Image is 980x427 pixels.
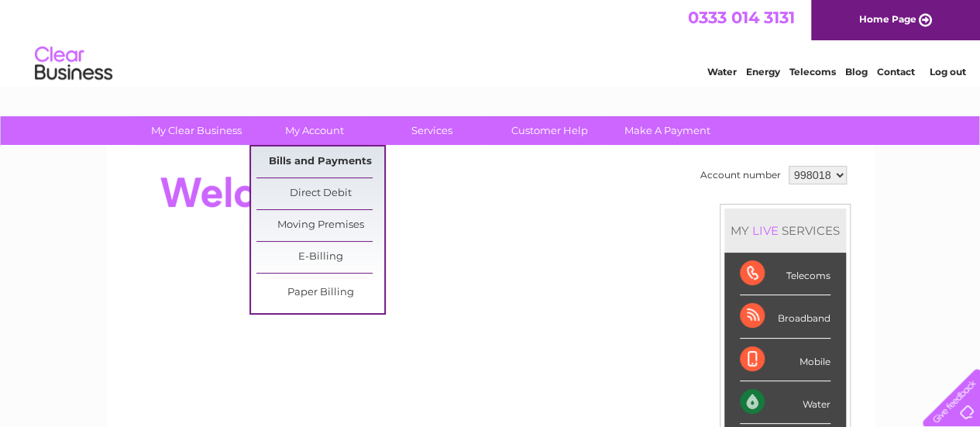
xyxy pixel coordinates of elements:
[256,210,384,241] a: Moving Premises
[125,9,857,75] div: Clear Business is a trading name of Verastar Limited (registered in [GEOGRAPHIC_DATA] No. 3667643...
[845,66,868,77] a: Blog
[707,66,737,77] a: Water
[603,116,731,145] a: Make A Payment
[877,66,915,77] a: Contact
[724,208,846,253] div: MY SERVICES
[256,242,384,273] a: E-Billing
[132,116,260,145] a: My Clear Business
[740,295,830,338] div: Broadband
[740,381,830,424] div: Water
[929,66,965,77] a: Log out
[34,40,113,88] img: logo.png
[789,66,836,77] a: Telecoms
[740,339,830,381] div: Mobile
[740,253,830,295] div: Telecoms
[256,277,384,308] a: Paper Billing
[256,178,384,209] a: Direct Debit
[256,146,384,177] a: Bills and Payments
[486,116,614,145] a: Customer Help
[250,116,378,145] a: My Account
[368,116,496,145] a: Services
[696,162,785,188] td: Account number
[749,223,782,238] div: LIVE
[746,66,780,77] a: Energy
[688,8,795,27] a: 0333 014 3131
